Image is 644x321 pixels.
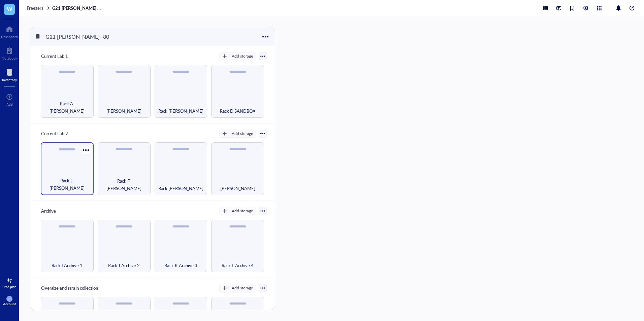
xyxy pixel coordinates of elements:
[108,262,140,269] span: Rack J Archive 2
[38,129,78,138] div: Current Lab 2
[232,285,253,291] div: Add storage
[219,130,256,138] button: Add storage
[52,262,83,269] span: Rack I Archive 1
[2,67,17,82] a: Inventory
[158,185,203,192] span: Rack [PERSON_NAME]
[158,107,203,115] span: Rack [PERSON_NAME]
[38,283,101,293] div: Oversize and strain collection
[44,100,91,115] span: Rack A [PERSON_NAME]
[164,262,197,269] span: Rack K Archive 3
[2,45,17,60] a: Notebook
[1,35,18,39] div: Dashboard
[222,262,254,269] span: Rack L Archive 4
[1,24,18,39] a: Dashboard
[232,53,253,59] div: Add storage
[220,107,255,115] span: Rack D SANDBOX
[219,207,256,215] button: Add storage
[6,102,13,106] div: Add
[2,285,17,289] div: Free plan
[220,185,255,192] span: [PERSON_NAME]
[2,56,17,60] div: Notebook
[52,5,103,11] a: G21 [PERSON_NAME] -80
[101,177,148,192] span: Rack F [PERSON_NAME]
[7,4,12,13] span: W
[3,302,16,306] div: Account
[38,51,78,61] div: Current Lab 1
[42,31,112,42] div: G21 [PERSON_NAME] -80
[27,5,43,11] span: Freezers
[27,5,51,11] a: Freezers
[44,177,90,192] span: Rack E [PERSON_NAME]
[2,78,17,82] div: Inventory
[219,284,256,292] button: Add storage
[106,107,141,115] span: [PERSON_NAME]
[219,52,256,60] button: Add storage
[232,208,253,214] div: Add storage
[38,206,78,216] div: Archive
[8,297,11,301] span: ES
[232,131,253,137] div: Add storage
